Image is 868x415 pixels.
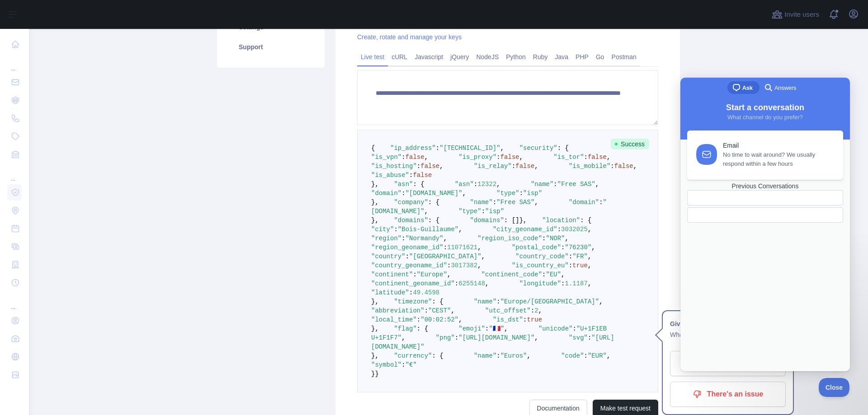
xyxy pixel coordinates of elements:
span: : [455,280,458,287]
a: Create, rotate and manage your keys [357,33,462,41]
span: , [458,226,462,233]
span: } [371,370,375,378]
span: "is_mobile" [569,163,610,170]
span: "76230" [565,244,592,251]
span: "asn" [394,181,413,188]
span: }, [371,199,379,206]
span: , [451,307,454,314]
span: : [569,253,572,260]
div: ... [7,54,22,72]
span: "[GEOGRAPHIC_DATA]" [409,253,481,260]
span: "country" [371,253,406,260]
a: Javascript [411,50,447,64]
span: : [569,262,572,269]
span: , [443,235,447,242]
button: There's an issue [670,382,786,407]
span: false [614,163,633,170]
a: Live test [357,50,388,64]
span: : [401,361,405,368]
span: : [553,181,557,188]
span: 12322 [477,181,496,188]
span: , [607,352,610,359]
span: "flag" [394,325,416,332]
span: "CEST" [428,307,451,314]
span: , [527,352,531,359]
span: , [534,163,538,170]
span: "country_code" [515,253,569,260]
span: "code" [561,352,584,359]
span: , [534,199,538,206]
span: "is_hosting" [371,163,417,170]
span: "continent" [371,271,413,278]
span: , [425,154,428,161]
button: Invite users [770,7,821,22]
span: "currency" [394,352,432,359]
span: "asn" [455,181,474,188]
span: , [477,262,481,269]
span: "continent_geoname_id" [371,280,455,287]
span: "is_country_eu" [512,262,569,269]
span: "name" [470,199,492,206]
span: : [561,244,565,251]
span: , [607,154,610,161]
span: "latitude" [371,289,409,296]
a: PHP [572,50,592,64]
span: : [401,154,405,161]
span: "Europe/[GEOGRAPHIC_DATA]" [500,298,599,305]
span: 1.1187 [565,280,588,287]
span: : [573,325,576,332]
span: "Free SAS" [496,199,534,206]
div: ... [7,164,22,182]
span: "name" [474,298,496,305]
span: "€" [406,361,417,368]
span: "postal_code" [512,244,561,251]
span: , [633,163,637,170]
span: , [538,307,542,314]
span: "domain" [569,199,599,206]
span: "longitude" [519,280,561,287]
span: "Free SAS" [557,181,595,188]
span: "is_tor" [553,154,584,161]
span: "type" [458,208,481,215]
span: 2 [534,307,538,314]
div: ... [7,293,22,311]
span: : [599,199,603,206]
span: , [500,145,504,152]
span: "png" [436,334,455,341]
span: "is_abuse" [371,172,409,179]
span: : [610,163,614,170]
span: : [493,199,496,206]
span: "[DOMAIN_NAME]" [406,190,462,197]
span: "isp" [523,190,542,197]
span: }, [371,325,379,332]
span: , [565,235,569,242]
span: , [496,181,500,188]
span: , [595,181,599,188]
span: : [584,154,588,161]
span: : [455,334,458,341]
span: , [561,271,565,278]
span: "location" [542,217,580,224]
span: , [591,244,595,251]
span: "EU" [546,271,561,278]
span: false [406,154,425,161]
span: , [588,226,591,233]
span: : { [413,181,424,188]
span: : [413,271,416,278]
span: false [515,163,534,170]
span: "symbol" [371,361,401,368]
span: "unicode" [538,325,573,332]
span: : { [417,325,428,332]
span: : [] [504,217,519,224]
span: : [557,226,561,233]
span: : [496,298,500,305]
span: , [504,325,508,332]
span: "city" [371,226,394,233]
span: , [588,262,591,269]
span: "[TECHNICAL_ID]" [439,145,500,152]
span: "region_iso_code" [477,235,542,242]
